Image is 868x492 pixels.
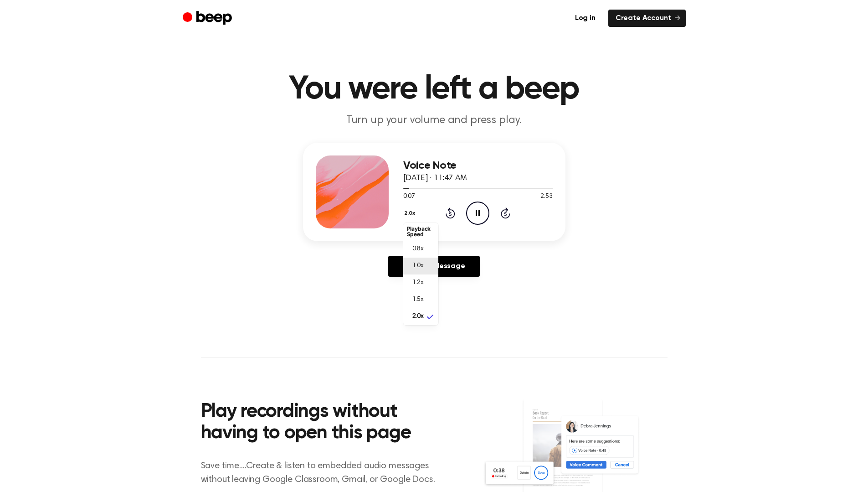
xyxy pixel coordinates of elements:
p: Turn up your volume and press play. [259,113,609,128]
h3: Voice Note [403,160,553,172]
h1: You were left a beep [201,73,668,106]
span: 2.0x [412,312,424,321]
h2: Play recordings without having to open this page [201,401,447,445]
a: Beep [183,10,234,27]
button: 2.0x [403,206,419,221]
span: 1.2x [412,278,424,288]
a: Log in [568,10,603,27]
span: 0.8x [412,244,424,254]
p: Save time....Create & listen to embedded audio messages without leaving Google Classroom, Gmail, ... [201,459,447,487]
span: 0:07 [403,192,415,202]
span: [DATE] · 11:47 AM [403,174,467,182]
a: Reply to Message [388,256,479,277]
li: Playback Speed [403,223,438,241]
a: Create Account [608,10,686,27]
ul: 2.0x [403,223,438,325]
span: 1.0x [412,261,424,271]
span: 2:53 [540,192,552,202]
span: 1.5x [412,295,424,305]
